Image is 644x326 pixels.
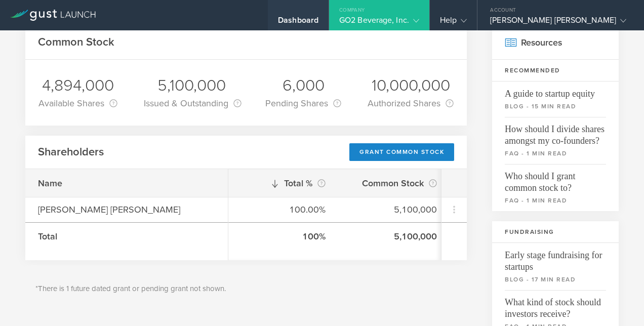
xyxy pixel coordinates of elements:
div: 5,100,000 [351,203,437,216]
div: Pending Shares [265,96,341,110]
div: 10,000,000 [368,75,454,96]
div: Name [38,177,215,190]
span: A guide to startup equity [505,81,606,100]
span: How should I divide shares amongst my co-founders? [505,117,606,147]
div: Dashboard [278,15,318,30]
div: [PERSON_NAME] [PERSON_NAME] [490,15,626,30]
div: GO2 Beverage, Inc. [339,15,419,30]
div: Common Stock [351,176,437,190]
span: Early stage fundraising for startups [505,243,606,273]
div: Help [440,15,467,30]
small: blog - 17 min read [505,275,606,284]
div: 100% [239,230,326,243]
div: 4,894,000 [38,75,117,96]
span: Who should I grant common stock to? [505,164,606,194]
p: *There is 1 future dated grant or pending grant not shown. [35,283,457,295]
h2: Resources [492,26,619,60]
h3: Fundraising [492,221,619,243]
a: How should I divide shares amongst my co-founders?faq - 1 min read [492,117,619,164]
h2: Shareholders [38,145,104,159]
div: [PERSON_NAME] [PERSON_NAME] [38,203,215,216]
small: faq - 1 min read [505,149,606,158]
small: blog - 15 min read [505,102,606,111]
small: faq - 1 min read [505,196,606,205]
div: Grant Common Stock [349,143,454,161]
div: 5,100,000 [144,75,239,96]
div: Total [38,230,215,243]
div: Total % [239,176,326,190]
div: Authorized Shares [368,96,454,110]
div: Issued & Outstanding [144,96,239,110]
a: A guide to startup equityblog - 15 min read [492,81,619,117]
div: 5,100,000 [351,230,437,243]
h3: Recommended [492,60,619,81]
a: Who should I grant common stock to?faq - 1 min read [492,164,619,211]
div: Available Shares [38,96,117,110]
span: What kind of stock should investors receive? [505,290,606,320]
div: 6,000 [265,75,341,96]
h2: Common Stock [38,35,114,50]
div: 100.00% [239,203,326,216]
iframe: Chat Widget [593,277,644,326]
a: Early stage fundraising for startupsblog - 17 min read [492,243,619,290]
